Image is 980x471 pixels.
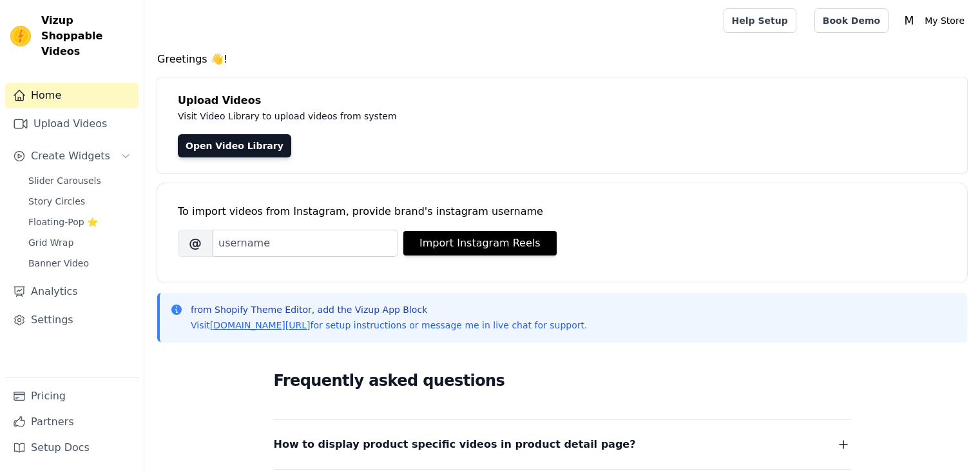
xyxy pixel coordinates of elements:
[21,234,139,252] a: Grid Wrap
[5,111,139,137] a: Upload Videos
[403,231,557,256] button: Import Instagram Reels
[178,230,213,257] span: @
[157,52,967,67] h4: Greetings 👋!
[178,134,291,157] a: Open Video Library
[41,13,133,59] span: Vizup Shoppable Videos
[5,409,139,435] a: Partners
[814,8,889,33] a: Book Demo
[178,108,755,124] p: Visit Video Library to upload videos from system
[5,307,139,333] a: Settings
[899,9,970,32] button: M My Store
[5,83,139,108] a: Home
[5,435,139,461] a: Setup Docs
[274,368,851,394] h2: Frequently asked questions
[191,303,587,316] p: from Shopify Theme Editor, add the Vizup App Block
[724,8,796,33] a: Help Setup
[274,436,851,454] button: How to display product specific videos in product detail page?
[28,215,98,228] span: Floating-Pop ⭐
[178,204,946,219] div: To import videos from Instagram, provide brand's instagram username
[919,9,970,32] p: My Store
[10,26,31,46] img: Vizup
[274,436,636,454] span: How to display product specific videos in product detail page?
[28,257,89,270] span: Banner Video
[21,254,139,272] a: Banner Video
[210,320,311,330] a: [DOMAIN_NAME][URL]
[5,383,139,409] a: Pricing
[28,236,73,249] span: Grid Wrap
[31,148,110,164] span: Create Widgets
[21,172,139,190] a: Slider Carousels
[5,143,139,169] button: Create Widgets
[21,213,139,231] a: Floating-Pop ⭐
[191,319,587,332] p: Visit for setup instructions or message me in live chat for support.
[905,14,914,27] text: M
[28,174,101,187] span: Slider Carousels
[213,230,398,257] input: username
[21,192,139,210] a: Story Circles
[5,279,139,305] a: Analytics
[178,93,946,108] h4: Upload Videos
[28,195,85,208] span: Story Circles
